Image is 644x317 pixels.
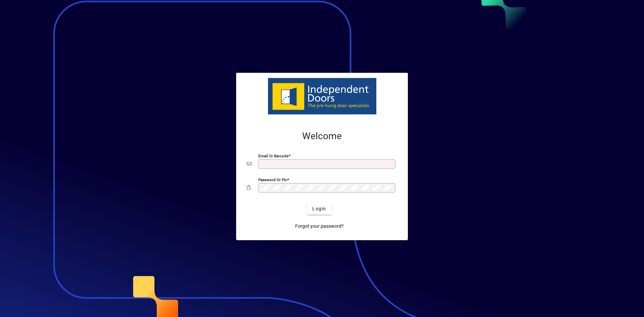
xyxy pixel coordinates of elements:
button: Login [307,203,331,215]
mat-label: Email or Barcode [258,154,288,158]
mat-label: Password or Pin [258,177,287,182]
span: Forgot your password? [295,223,344,230]
h2: Welcome [247,130,397,142]
span: Login [312,205,326,212]
a: Forgot your password? [292,220,346,232]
